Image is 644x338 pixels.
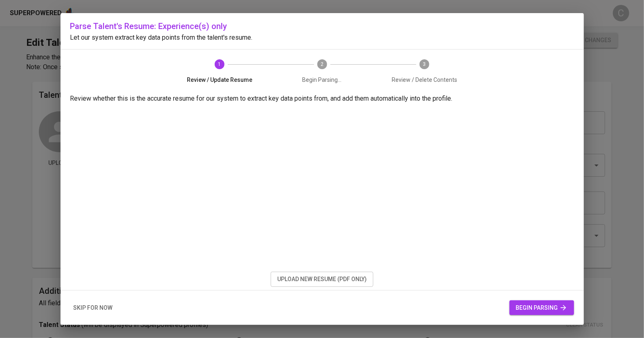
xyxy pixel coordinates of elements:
span: Review / Update Resume [172,76,268,84]
button: skip for now [70,300,116,315]
text: 3 [423,61,426,67]
text: 2 [321,61,323,67]
button: begin parsing [509,300,574,315]
iframe: 4e85bbb2afc5927c1f4c64f28802ab4c.pdf [70,107,574,270]
h6: Parse Talent's Resume: Experience(s) only [70,20,574,33]
p: Let our system extract key data points from the talent's resume. [70,33,574,43]
span: Begin Parsing... [274,76,370,84]
span: skip for now [74,303,113,313]
p: Review whether this is the accurate resume for our system to extract key data points from, and ad... [70,94,574,104]
button: upload new resume (pdf only) [271,272,373,287]
span: Review / Delete Contents [377,76,473,84]
span: upload new resume (pdf only) [277,274,367,284]
span: begin parsing [516,303,568,313]
text: 1 [218,61,221,67]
